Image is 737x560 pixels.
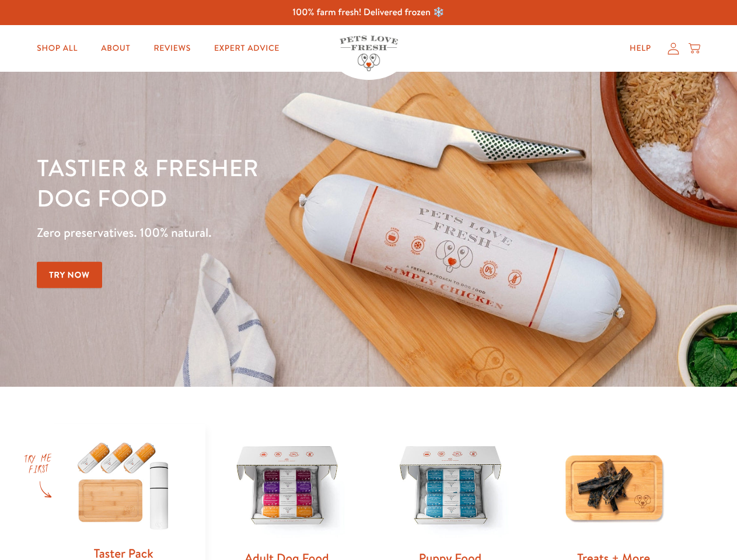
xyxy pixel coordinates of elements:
a: Expert Advice [205,37,289,60]
img: Pets Love Fresh [340,36,398,71]
a: Help [620,37,661,60]
h1: Tastier & fresher dog food [37,152,479,213]
p: Zero preservatives. 100% natural. [37,222,479,243]
a: About [92,37,139,60]
a: Shop All [27,37,87,60]
a: Reviews [144,37,200,60]
a: Try Now [37,262,102,288]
